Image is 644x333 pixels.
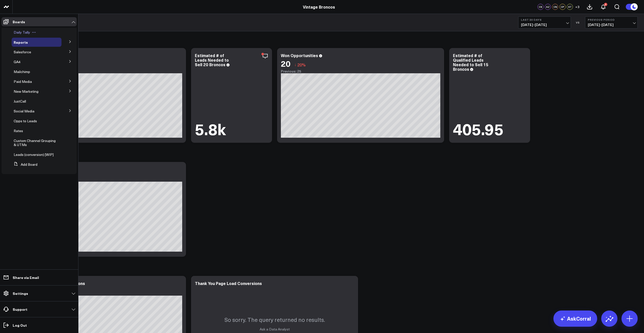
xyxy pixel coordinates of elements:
b: Previous Period [588,18,635,21]
a: Salesforce [14,50,31,54]
div: 405.95 [453,121,504,136]
a: JustCall [14,99,26,103]
div: Thank You Page Load Conversions [195,280,262,286]
p: Boards [13,20,25,24]
span: Leads (conversion) [WIP] [14,152,54,157]
div: 20 [281,59,290,68]
a: Rates [14,129,23,133]
div: 9 [604,3,607,6]
a: GA4 [14,60,20,64]
span: 20% [297,62,306,67]
div: Estimated # of Leads Needed to Sell 20 Broncos [195,53,229,67]
a: Social Media [14,109,34,113]
div: Previous: 58.2k [23,178,182,182]
a: Leads (conversion) [WIP] [14,153,54,157]
a: Mailchimp [14,70,30,74]
div: VS [573,21,583,24]
button: Last 30 Days[DATE]-[DATE] [518,16,571,29]
a: New Marketing [14,89,38,93]
a: Opps to Leads [14,119,37,123]
div: 5.8k [195,121,226,136]
div: Previous: 25 [281,69,440,73]
span: [DATE] - [DATE] [521,23,568,27]
div: KT [567,4,573,10]
a: Daily Tally [14,30,30,34]
a: Ask a Data Analyst [260,327,290,331]
span: [DATE] - [DATE] [588,23,635,27]
div: AZ [545,4,551,10]
div: Won Opportunities [281,53,318,58]
div: Estimated # of Qualified Leads Needed to Sell 15 Broncos [453,53,488,72]
button: +3 [574,4,580,10]
button: Previous Period[DATE]-[DATE] [585,16,638,29]
span: Reports [14,40,28,45]
p: So sorry. The query returned no results. [224,316,325,323]
a: Custom Channel Grouping & UTMs [14,139,56,147]
p: Settings [13,291,28,295]
a: Paid Media [14,80,32,84]
a: Vintage Broncos [303,4,335,10]
a: Reports [14,40,28,44]
span: GA4 [14,59,20,64]
span: + 3 [575,5,579,9]
div: CN [552,4,558,10]
span: Opps to Leads [14,118,37,123]
p: Log Out [13,323,27,327]
a: AskCorral [553,311,597,327]
b: Last 30 Days [521,18,568,21]
span: ↓ [294,61,296,68]
p: Share via Email [13,275,39,279]
span: Salesforce [14,50,31,54]
span: New Marketing [14,89,38,94]
a: Log Out [2,321,77,330]
div: Previous: 57.92k [23,292,182,296]
div: CS [537,4,544,10]
span: Rates [14,128,23,133]
p: Support [13,307,27,311]
span: Custom Channel Grouping & UTMs [14,138,56,147]
span: JustCall [14,99,26,104]
button: Add Board [12,160,37,169]
div: Previous: $5.99M [23,69,182,73]
div: CP [559,4,566,10]
span: Paid Media [14,79,32,84]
